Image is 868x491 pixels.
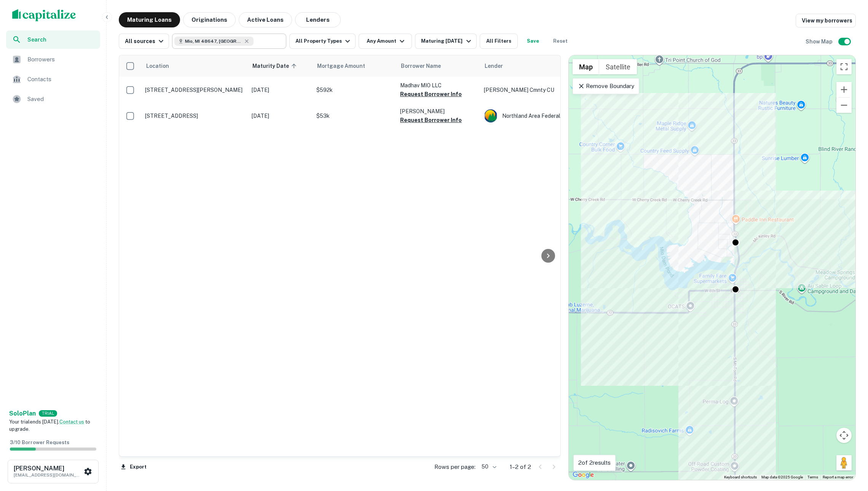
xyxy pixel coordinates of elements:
p: $592k [316,86,393,94]
span: Mio, MI 48647, [GEOGRAPHIC_DATA] [185,38,242,45]
div: TRIAL [39,410,57,417]
strong: Solo Plan [9,410,36,417]
th: Borrower Name [396,55,480,77]
button: Active Loans [239,12,292,27]
div: 50 [479,461,498,472]
button: Lenders [295,12,341,27]
button: Zoom in [836,82,852,97]
p: Remove Boundary [578,82,634,91]
button: All sources [119,34,169,49]
p: $53k [316,112,393,120]
span: 3 / 10 Borrower Requests [10,440,69,445]
a: Report a map error [823,475,853,479]
p: [STREET_ADDRESS] [145,112,244,119]
span: Lender [485,61,503,71]
button: Request Borrower Info [400,116,462,125]
a: Borrowers [6,50,100,69]
div: Maturing [DATE] [421,37,473,46]
button: Show satellite imagery [599,59,637,74]
button: Reset [548,34,573,49]
div: 0 0 [569,55,855,480]
a: Saved [6,90,100,108]
div: All sources [125,37,166,46]
h6: Show Map [806,37,834,46]
a: View my borrowers [796,14,856,27]
span: Location [146,61,169,71]
button: Export [119,461,148,473]
span: Borrower Name [401,61,441,71]
button: Toggle fullscreen view [836,59,852,74]
img: Google [571,470,596,480]
button: [PERSON_NAME][EMAIL_ADDRESS][DOMAIN_NAME] [8,460,99,483]
div: Northland Area Federal Credit Union [484,109,598,123]
span: Mortgage Amount [317,61,375,71]
img: capitalize-logo.png [12,9,76,21]
span: Borrowers [27,55,96,64]
button: Any Amount [359,34,412,49]
p: [PERSON_NAME] Cmnty CU [484,86,598,94]
iframe: Chat Widget [830,430,868,467]
a: Contacts [6,70,100,88]
th: Lender [480,55,602,77]
th: Location [141,55,248,77]
span: Search [27,35,96,44]
button: Maturing Loans [119,12,180,27]
span: Saved [27,95,96,104]
button: Save your search to get updates of matches that match your search criteria. [521,34,545,49]
button: Map camera controls [836,428,852,443]
p: 2 of 2 results [578,458,611,467]
a: Contact us [59,419,84,425]
p: [PERSON_NAME] [400,107,476,116]
button: All Property Types [289,34,356,49]
button: Show street map [573,59,599,74]
p: [DATE] [252,112,309,120]
p: Madhav MIO LLC [400,81,476,90]
p: 1–2 of 2 [510,462,531,472]
span: Your trial ends [DATE]. to upgrade. [9,419,90,432]
p: [STREET_ADDRESS][PERSON_NAME] [145,87,244,93]
th: Mortgage Amount [313,55,396,77]
a: Open this area in Google Maps (opens a new window) [571,470,596,480]
button: Zoom out [836,98,852,113]
button: Request Borrower Info [400,90,462,99]
button: Keyboard shortcuts [724,475,757,480]
button: Maturing [DATE] [415,34,476,49]
p: [EMAIL_ADDRESS][DOMAIN_NAME] [14,472,82,478]
p: Rows per page: [434,462,475,472]
img: picture [484,109,497,122]
button: All Filters [480,34,518,49]
a: Search [6,30,100,49]
p: [DATE] [252,86,309,94]
button: Originations [183,12,236,27]
h6: [PERSON_NAME] [14,465,82,472]
a: Terms (opens in new tab) [807,475,818,479]
th: Maturity Date [248,55,313,77]
a: SoloPlan [9,409,36,418]
span: Maturity Date [252,61,299,71]
span: Contacts [27,75,96,84]
span: Map data ©2025 Google [761,475,803,479]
